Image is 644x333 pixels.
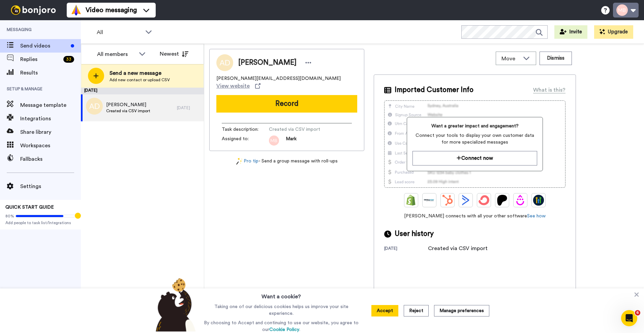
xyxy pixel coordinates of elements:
[527,214,546,218] a: See how
[479,195,489,206] img: ConvertKit
[177,105,201,111] div: [DATE]
[236,158,258,165] a: Pro tip
[460,195,471,206] img: ActiveCampaign
[384,213,565,219] span: [PERSON_NAME] connects with all your other software
[155,47,193,61] button: Newest
[424,195,435,206] img: Ontraport
[106,101,150,108] span: [PERSON_NAME]
[110,77,170,83] span: Add new contact or upload CSV
[395,229,434,239] span: User history
[8,5,59,15] img: bj-logo-header-white.svg
[497,195,508,206] img: Patreon
[238,58,297,68] span: [PERSON_NAME]
[20,155,81,163] span: Fallbacks
[222,135,269,146] span: Assigned to:
[501,55,520,63] span: Move
[209,158,364,165] div: - Send a group message with roll-ups
[63,56,74,63] div: 33
[110,69,170,77] span: Send a new message
[412,151,537,165] button: Connect now
[594,25,633,39] button: Upgrade
[428,244,488,252] div: Created via CSV import
[216,54,233,71] img: Image of Adam Dickinson
[150,278,200,332] img: bear-with-cookie.png
[81,88,204,94] div: [DATE]
[262,289,301,301] h3: Want a cookie?
[515,195,526,206] img: Drip
[554,25,587,39] button: Invite
[20,128,81,136] span: Share library
[20,101,81,109] span: Message template
[406,195,417,206] img: Shopify
[621,310,637,326] iframe: Intercom live chat
[216,95,357,113] button: Record
[20,115,81,123] span: Integrations
[71,5,82,16] img: vm-color.svg
[395,85,473,95] span: Imported Customer Info
[20,142,81,150] span: Workspaces
[97,28,142,36] span: All
[269,126,333,133] span: Created via CSV import
[20,42,68,50] span: Send videos
[216,75,341,82] span: [PERSON_NAME][EMAIL_ADDRESS][DOMAIN_NAME]
[269,135,279,146] img: ee0f2f59-ee22-4b0e-b309-bb6c7cc72f27.png
[540,52,572,65] button: Dismiss
[202,320,360,333] p: By choosing to Accept and continuing to use our website, you agree to our .
[20,69,81,77] span: Results
[86,5,137,15] span: Video messaging
[384,246,428,252] div: [DATE]
[5,213,14,219] span: 80%
[371,305,398,316] button: Accept
[216,82,250,90] span: View website
[216,82,260,90] a: View website
[222,126,269,133] span: Task description :
[286,135,297,146] span: Mark
[20,55,61,63] span: Replies
[434,305,489,316] button: Manage preferences
[75,213,81,219] div: Tooltip anchor
[412,123,537,129] span: Want a greater impact and engagement?
[269,327,299,332] a: Cookie Policy
[97,50,135,58] div: All members
[5,205,54,210] span: QUICK START GUIDE
[106,108,150,114] span: Created via CSV import
[533,86,565,94] div: What is this?
[412,132,537,146] span: Connect your tools to display your own customer data for more specialized messages
[202,303,360,317] p: Taking one of our delicious cookies helps us improve your site experience.
[5,220,75,225] span: Add people to task list/Integrations
[20,182,81,190] span: Settings
[635,310,640,315] span: 6
[236,158,242,165] img: magic-wand.svg
[533,195,544,206] img: GoHighLevel
[86,98,103,115] img: ad.png
[442,195,453,206] img: Hubspot
[404,305,429,316] button: Reject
